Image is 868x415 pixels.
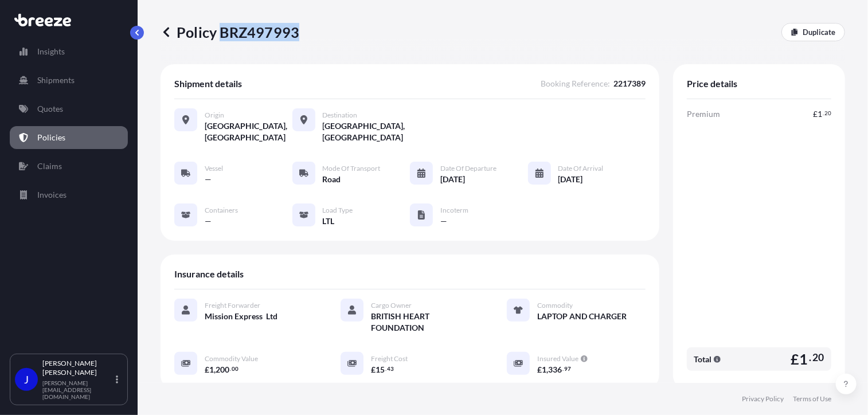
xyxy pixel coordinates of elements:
span: 2217389 [613,78,646,89]
span: , [546,366,548,374]
span: Price details [687,78,737,89]
span: [DATE] [440,174,465,185]
span: 97 [564,367,571,371]
p: [PERSON_NAME] [PERSON_NAME] [42,359,114,377]
span: Booking Reference : [541,78,610,89]
span: — [205,216,212,227]
span: [DATE] [558,174,583,185]
span: Date of Departure [440,164,496,173]
span: £ [791,352,799,366]
span: 43 [387,367,394,371]
span: Load Type [323,206,353,215]
span: Premium [687,108,720,120]
p: [PERSON_NAME][EMAIL_ADDRESS][DOMAIN_NAME] [42,379,114,400]
p: Insights [37,46,65,57]
a: Privacy Policy [742,394,784,404]
span: 200 [216,366,229,374]
a: Quotes [10,97,128,120]
a: Duplicate [781,23,845,41]
span: Incoterm [440,206,468,215]
span: [GEOGRAPHIC_DATA], [GEOGRAPHIC_DATA] [323,120,410,143]
span: Commodity Value [205,354,258,363]
span: Containers [205,206,238,215]
span: 336 [548,366,562,374]
span: LTL [323,216,335,227]
span: Mode of Transport [323,164,381,173]
span: 15 [376,366,385,374]
p: Duplicate [803,26,835,38]
span: Vessel [205,164,223,173]
span: Insurance details [174,268,244,280]
span: Total [694,354,711,365]
span: 00 [232,367,238,371]
a: Claims [10,155,128,178]
p: Invoices [37,189,67,201]
a: Invoices [10,183,128,206]
span: 1 [209,366,214,374]
span: LAPTOP AND CHARGER [537,311,627,322]
p: Shipments [37,75,75,86]
span: £ [371,366,376,374]
p: Policy BRZ497993 [161,23,299,41]
span: Freight Cost [371,354,408,363]
span: 20 [824,111,831,115]
a: Terms of Use [793,394,831,404]
span: . [810,354,812,361]
span: Shipment details [174,78,242,89]
span: Mission Express Ltd [205,311,277,322]
span: 1 [542,366,546,374]
p: Claims [37,160,62,172]
span: Freight Forwarder [205,301,260,310]
span: BRITISH HEART FOUNDATION [371,311,479,334]
span: Origin [205,111,224,120]
span: 1 [800,352,808,366]
span: £ [813,110,818,118]
span: . [385,367,386,371]
span: Commodity [537,301,573,310]
span: , [214,366,216,374]
p: Quotes [37,103,63,115]
span: £ [205,366,209,374]
span: Date of Arrival [558,164,604,173]
span: J [24,374,29,385]
span: [GEOGRAPHIC_DATA], [GEOGRAPHIC_DATA] [205,120,292,143]
a: Policies [10,126,128,149]
a: Insights [10,40,128,63]
span: Destination [323,111,358,120]
span: £ [537,366,542,374]
span: . [823,111,824,115]
span: Road [323,174,341,185]
span: Cargo Owner [371,301,412,310]
span: 1 [818,110,822,118]
a: Shipments [10,69,128,92]
span: . [562,367,564,371]
p: Policies [37,132,65,143]
span: Insured Value [537,354,578,363]
span: . [230,367,231,371]
span: — [440,216,447,227]
span: — [205,174,212,185]
span: 20 [813,354,824,361]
